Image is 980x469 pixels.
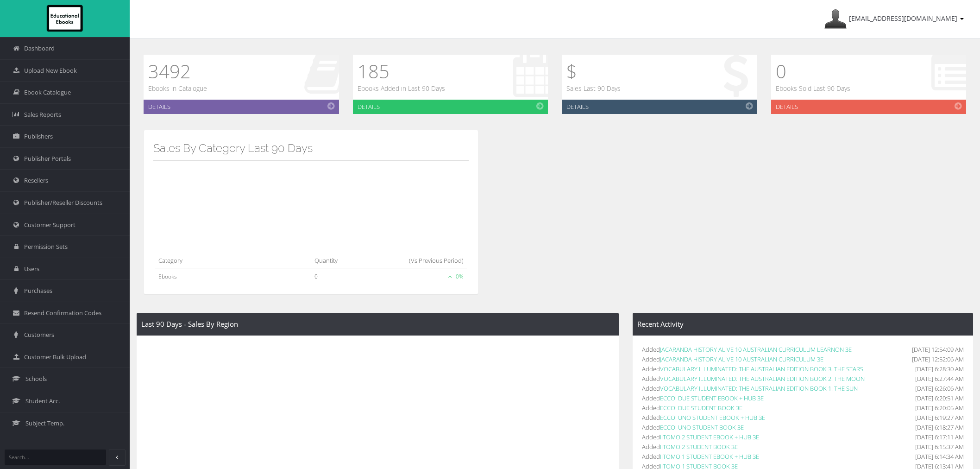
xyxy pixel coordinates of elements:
[776,59,850,83] h1: 0
[24,353,86,361] span: Customer Bulk Upload
[915,364,964,374] span: [DATE] 6:28:30 AM
[25,374,47,383] span: Schools
[915,423,964,432] span: [DATE] 6:18:27 AM
[24,221,75,229] span: Customer Support
[915,413,964,423] span: [DATE] 6:19:27 AM
[148,83,207,94] p: Ebooks in Catalogue
[642,364,964,374] li: Added
[155,251,311,268] th: Category
[660,423,744,431] a: ECCO! UNO STUDENT BOOK 3E
[660,443,738,451] a: IITOMO 2 STUDENT BOOK 3E
[24,286,52,295] span: Purchases
[912,355,964,364] span: [DATE] 12:52:06 AM
[153,142,469,154] h3: Sales By Category Last 90 Days
[660,413,765,422] a: ECCO! UNO STUDENT EBOOK + HUB 3E
[311,251,362,268] th: Quantity
[642,432,964,442] li: Added
[660,404,742,412] a: ECCO! DUE STUDENT BOOK 3E
[358,83,445,94] p: Ebooks Added in Last 90 Days
[915,442,964,452] span: [DATE] 6:15:37 AM
[915,432,964,442] span: [DATE] 6:17:11 AM
[776,83,850,94] p: Ebooks Sold Last 90 Days
[660,374,865,383] a: VOCABULARY ILLUMINATED: THE AUSTRALIAN EDITION BOOK 2: THE MOON
[24,66,77,75] span: Upload New Ebook
[642,423,964,432] li: Added
[642,374,964,384] li: Added
[24,132,53,141] span: Publishers
[915,384,964,393] span: [DATE] 6:26:06 AM
[566,59,621,83] h1: $
[912,345,964,355] span: [DATE] 12:54:09 AM
[141,320,614,328] h4: Last 90 Days - Sales By Region
[660,452,759,461] a: IITOMO 1 STUDENT EBOOK + HUB 3E
[25,397,60,406] span: Student Acc.
[915,452,964,462] span: [DATE] 6:14:34 AM
[24,154,71,163] span: Publisher Portals
[24,110,61,119] span: Sales Reports
[642,442,964,452] li: Added
[642,413,964,423] li: Added
[24,242,68,251] span: Permission Sets
[642,403,964,413] li: Added
[5,450,106,465] input: Search...
[660,394,764,402] a: ECCO! DUE STUDENT EBOOK + HUB 3E
[358,59,445,83] h1: 185
[144,100,339,114] a: Details
[25,419,64,428] span: Subject Temp.
[24,265,39,273] span: Users
[660,433,759,441] a: IITOMO 2 STUDENT EBOOK + HUB 3E
[642,345,964,355] li: Added
[915,374,964,384] span: [DATE] 6:27:44 AM
[24,44,55,53] span: Dashboard
[915,393,964,403] span: [DATE] 6:20:51 AM
[660,365,863,373] a: VOCABULARY ILLUMINATED: THE AUSTRALIAN EDITION BOOK 3: THE STARS
[915,403,964,413] span: [DATE] 6:20:05 AM
[363,268,467,285] td: 0%
[637,320,968,328] h4: Recent Activity
[642,384,964,393] li: Added
[562,100,757,114] a: Details
[642,452,964,462] li: Added
[824,8,847,30] img: Avatar
[660,345,852,354] a: JACARANDA HISTORY ALIVE 10 AUSTRALIAN CURRICULUM LEARNON 3E
[24,330,54,339] span: Customers
[353,100,548,114] a: Details
[24,88,71,97] span: Ebook Catalogue
[566,83,621,94] p: Sales Last 90 Days
[660,355,823,363] a: JACARANDA HISTORY ALIVE 10 AUSTRALIAN CURRICULUM 3E
[311,268,362,285] td: 0
[660,384,858,393] a: VOCABULARY ILLUMINATED: THE AUSTRALIAN EDITION BOOK 1: THE SUN
[642,393,964,403] li: Added
[771,100,967,114] a: Details
[24,309,101,317] span: Resend Confirmation Codes
[148,59,207,83] h1: 3492
[642,355,964,364] li: Added
[849,14,957,23] span: [EMAIL_ADDRESS][DOMAIN_NAME]
[24,198,102,207] span: Publisher/Reseller Discounts
[155,268,311,285] td: Ebooks
[24,176,48,185] span: Resellers
[363,251,467,268] th: (Vs Previous Period)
